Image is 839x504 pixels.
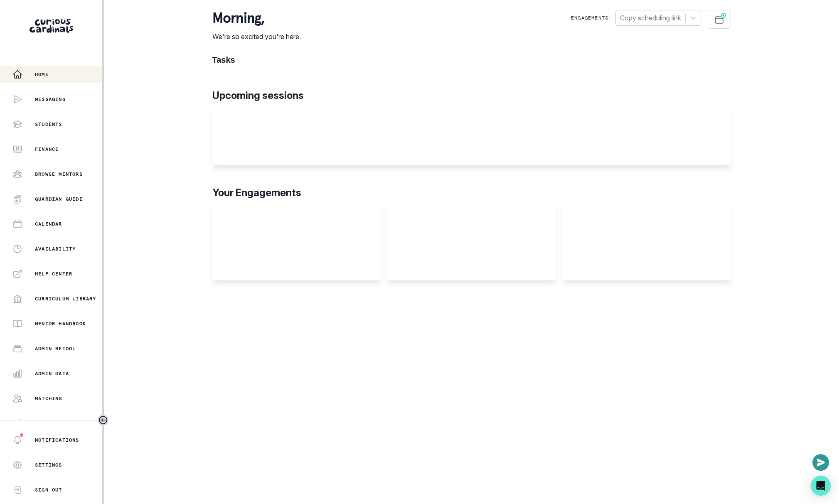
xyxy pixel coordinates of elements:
img: Curious Cardinals Logo [30,19,73,33]
p: Help Center [35,270,72,277]
p: Finance [35,146,59,152]
p: Settings [35,462,62,468]
p: Messaging [35,96,66,103]
p: morning , [212,10,301,27]
p: Curriculum Library [35,295,96,302]
p: Admin Retool [35,345,76,352]
p: Notifications [35,437,79,443]
div: Copy scheduling link [620,13,681,23]
p: Browse Mentors [35,171,83,177]
p: Home [35,71,49,78]
button: Toggle sidebar [98,415,108,425]
p: Your Engagements [212,185,731,200]
div: Open Intercom Messenger [811,476,831,496]
p: Students [35,121,62,128]
button: Schedule Sessions [708,10,731,29]
p: Availability [35,246,76,252]
p: We're so excited you're here. [212,32,301,42]
p: Mentor Handbook [35,320,86,327]
p: Calendar [35,221,62,227]
h1: Tasks [212,55,731,65]
p: Upcoming sessions [212,88,731,103]
p: Sign Out [35,487,62,493]
p: Matching [35,395,62,402]
p: Engagements: [571,15,612,21]
button: Open or close messaging widget [812,454,829,471]
p: Guardian Guide [35,196,83,202]
p: Admin Data [35,370,69,377]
